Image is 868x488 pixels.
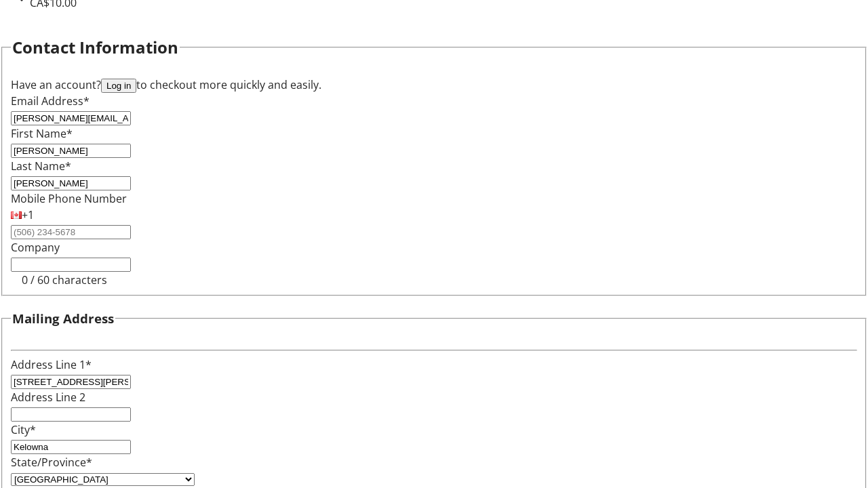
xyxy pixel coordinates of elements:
label: First Name* [11,126,73,141]
tr-character-limit: 0 / 60 characters [22,272,107,287]
label: Last Name* [11,159,71,174]
input: (506) 234-5678 [11,225,131,239]
label: Address Line 2 [11,390,85,405]
button: Log in [101,79,136,93]
label: State/Province* [11,455,92,470]
label: Company [11,240,60,255]
label: Email Address* [11,94,90,108]
label: City* [11,422,36,437]
h2: Contact Information [12,35,178,60]
div: Have an account? to checkout more quickly and easily. [11,77,857,93]
input: City [11,440,131,454]
label: Address Line 1* [11,357,92,372]
h3: Mailing Address [12,309,114,328]
input: Address [11,375,131,389]
label: Mobile Phone Number [11,191,127,206]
